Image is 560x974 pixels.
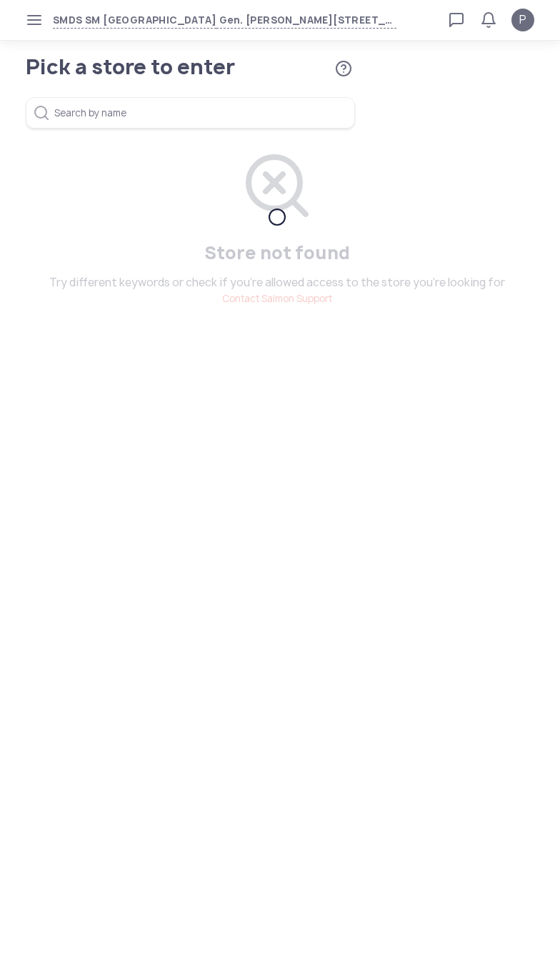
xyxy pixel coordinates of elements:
[216,12,396,29] span: Gen. [PERSON_NAME][STREET_ADDRESS]
[53,12,396,29] button: SMDS SM [GEOGRAPHIC_DATA]Gen. [PERSON_NAME][STREET_ADDRESS]
[519,11,526,29] span: P
[53,12,216,29] span: SMDS SM [GEOGRAPHIC_DATA]
[511,9,534,31] button: P
[26,57,311,77] h1: Pick a store to enter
